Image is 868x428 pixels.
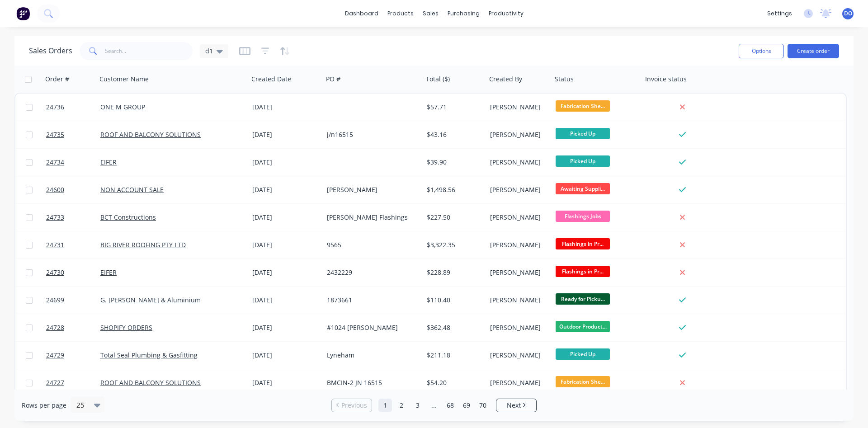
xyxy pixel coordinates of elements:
[327,268,415,277] div: 2432229
[411,399,425,412] a: Page 3
[46,158,64,167] span: 24734
[46,351,64,360] span: 24729
[327,378,415,387] div: BMCIN-2 JN 16515
[326,75,340,84] div: PO #
[844,9,852,18] span: DO
[443,399,457,412] a: Page 68
[100,185,164,194] a: NON ACCOUNT SALE
[327,185,415,194] div: [PERSON_NAME]
[645,75,687,84] div: Invoice status
[556,155,610,167] span: Picked Up
[45,75,69,84] div: Order #
[327,296,415,305] div: 1873661
[252,130,320,139] div: [DATE]
[383,7,418,20] div: products
[427,158,480,167] div: $39.90
[460,399,473,412] a: Page 69
[46,149,100,176] a: 24734
[251,75,291,84] div: Created Date
[46,259,100,286] a: 24730
[46,103,64,112] span: 24736
[105,42,193,60] input: Search...
[490,296,546,305] div: [PERSON_NAME]
[427,351,480,360] div: $211.18
[100,268,117,277] a: EIFER
[739,44,784,58] button: Options
[46,213,64,222] span: 24733
[205,46,213,56] span: d1
[46,130,64,139] span: 24735
[327,323,415,332] div: #1024 [PERSON_NAME]
[46,268,64,277] span: 24730
[327,130,415,139] div: j/n16515
[427,296,480,305] div: $110.40
[327,213,415,222] div: [PERSON_NAME] Flashings
[22,401,66,410] span: Rows per page
[395,399,408,412] a: Page 2
[46,296,64,305] span: 24699
[46,323,64,332] span: 24728
[490,351,546,360] div: [PERSON_NAME]
[46,287,100,314] a: 24699
[496,401,536,410] a: Next page
[46,204,100,231] a: 24733
[252,185,320,194] div: [DATE]
[252,378,320,387] div: [DATE]
[490,268,546,277] div: [PERSON_NAME]
[100,296,201,304] a: G. [PERSON_NAME] & Aluminium
[427,399,441,412] a: Jump forward
[556,183,610,194] span: Awaiting Suppli...
[252,158,320,167] div: [DATE]
[763,7,797,20] div: settings
[252,268,320,277] div: [DATE]
[490,240,546,249] div: [PERSON_NAME]
[427,378,480,387] div: $54.20
[490,103,546,112] div: [PERSON_NAME]
[100,378,201,387] a: ROOF AND BALCONY SOLUTIONS
[327,240,415,249] div: 9565
[332,401,372,410] a: Previous page
[490,323,546,332] div: [PERSON_NAME]
[556,100,610,112] span: Fabrication She...
[100,240,186,249] a: BIG RIVER ROOFING PTY LTD
[252,103,320,112] div: [DATE]
[100,158,117,166] a: EIFER
[252,351,320,360] div: [DATE]
[476,399,490,412] a: Page 70
[490,213,546,222] div: [PERSON_NAME]
[378,399,392,412] a: Page 1 is your current page
[100,130,201,139] a: ROOF AND BALCONY SOLUTIONS
[556,376,610,387] span: Fabrication She...
[46,176,100,203] a: 24600
[46,342,100,369] a: 24729
[555,75,574,84] div: Status
[556,211,610,222] span: Flashings Jobs
[427,240,480,249] div: $3,322.35
[427,323,480,332] div: $362.48
[252,213,320,222] div: [DATE]
[46,121,100,148] a: 24735
[340,7,383,20] a: dashboard
[46,94,100,121] a: 24736
[556,293,610,305] span: Ready for Picku...
[46,231,100,259] a: 24731
[418,7,443,20] div: sales
[556,238,610,249] span: Flashings in Pr...
[100,103,145,111] a: ONE M GROUP
[426,75,450,84] div: Total ($)
[46,240,64,249] span: 24731
[427,130,480,139] div: $43.16
[252,323,320,332] div: [DATE]
[427,103,480,112] div: $57.71
[556,348,610,360] span: Picked Up
[490,158,546,167] div: [PERSON_NAME]
[46,185,64,194] span: 24600
[328,399,540,412] ul: Pagination
[443,7,484,20] div: purchasing
[556,266,610,277] span: Flashings in Pr...
[489,75,522,84] div: Created By
[100,323,152,332] a: SHOPIFY ORDERS
[556,128,610,139] span: Picked Up
[46,369,100,396] a: 24727
[16,7,30,20] img: Factory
